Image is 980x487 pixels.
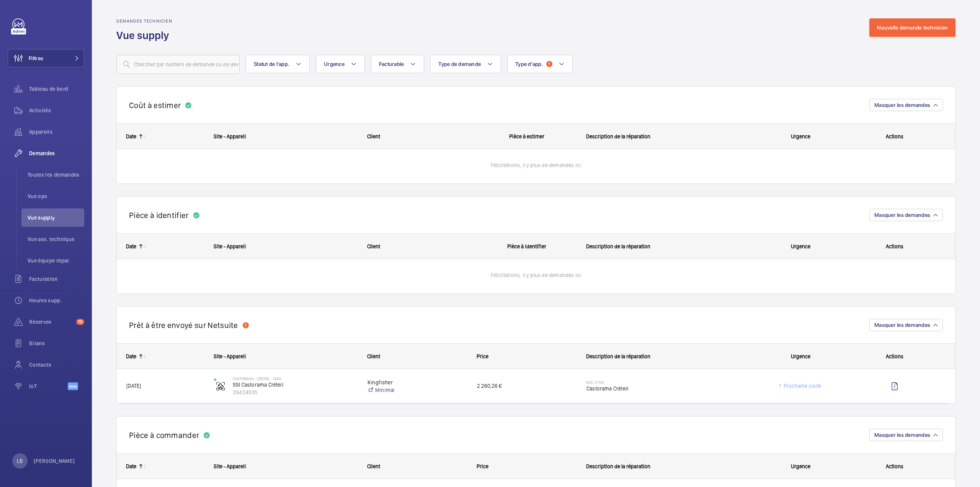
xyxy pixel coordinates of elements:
p: SSI Castorama Créteil [233,381,358,389]
span: 2 260,26 € [477,382,577,390]
span: Price [477,353,488,359]
span: Activités [29,107,84,114]
span: Vue équipe répar. [28,257,84,264]
div: Date [126,353,136,359]
button: Masquer les demandes [869,99,943,111]
button: Facturable [371,55,425,73]
span: Facturation [29,275,84,283]
span: Masquer les demandes [874,322,930,328]
span: Masquer les demandes [874,212,930,218]
button: Type de demande [430,55,501,73]
span: Actions [886,353,903,359]
button: Filtres [8,49,84,67]
span: Actions [886,243,903,249]
span: Toutes les demandes [28,171,84,179]
span: [DATE] [126,383,141,389]
span: Urgence [791,353,810,359]
p: Castorama - CRETEIL - 1440 [233,376,358,381]
span: Client [367,353,380,359]
p: 39424935 [233,389,358,396]
span: Client [367,243,380,249]
span: Pièce à estimer [509,133,544,139]
span: Prochaine visite [782,383,821,389]
span: Bilans [29,339,84,347]
span: Castorama Créteil [586,385,752,392]
span: Price [477,463,488,469]
span: Vue supply [28,214,84,221]
h2: Pièce à commander [129,430,199,440]
h2: Prêt à être envoyé sur Netsuite [129,320,238,330]
span: Beta [68,382,78,390]
span: Urgence [791,463,810,469]
img: fire_alarm.svg [216,382,225,391]
button: Masquer les demandes [869,429,943,441]
div: Date [126,133,136,139]
span: Urgence [324,61,345,67]
p: LB [17,457,23,465]
span: Filtres [29,54,43,62]
span: Site - Appareil [214,463,246,469]
span: Statut de l'app. [254,61,289,67]
span: 75 [76,319,84,325]
span: Urgence [791,133,810,139]
span: Urgence [791,243,810,249]
span: Masquer les demandes [874,102,930,108]
span: Description de la réparation [586,243,650,249]
input: Chercher par numéro de demande ou de devis [116,55,240,74]
span: Actions [886,463,903,469]
span: Appareils [29,128,84,136]
span: Pièce à identifier [507,243,546,249]
p: Kingfisher [367,379,467,386]
p: [PERSON_NAME] [34,457,75,465]
a: Minimal [367,386,467,394]
span: Vue ass. technique [28,235,84,243]
button: Urgence [316,55,365,73]
span: Description de la réparation [586,463,650,469]
button: Type d'app.1 [507,55,573,73]
span: Client [367,133,380,139]
h2: Pièce à identifier [129,210,189,220]
span: Contacts [29,361,84,369]
div: 1 [243,322,249,328]
span: Site - Appareil [214,243,246,249]
span: Type de demande [438,61,481,67]
span: Vue ops [28,192,84,200]
span: Description de la réparation [586,353,650,359]
div: Date [126,463,136,469]
span: 1 [546,61,552,67]
button: Masquer les demandes [869,319,943,331]
span: Heures supp. [29,297,84,304]
h2: Demandes technicien [116,18,174,24]
span: Réserves [29,318,73,326]
h1: Vue supply [116,28,174,43]
button: Statut de l'app. [246,55,310,73]
span: Description de la réparation [586,133,650,139]
span: Site - Appareil [214,353,246,359]
span: Client [367,463,380,469]
span: Tableau de bord [29,85,84,93]
span: Actions [886,133,903,139]
div: Press SPACE to select this row. [117,369,949,403]
span: Type d'app. [515,61,543,67]
span: Facturable [379,61,404,67]
div: Date [126,243,136,249]
span: Masquer les demandes [874,432,930,438]
button: Nouvelle demande technicien [869,18,955,37]
h2: R25-11750 [586,380,752,385]
span: Site - Appareil [214,133,246,139]
span: IoT [29,382,68,390]
h2: Coût à estimer [129,100,181,110]
button: Masquer les demandes [869,209,943,221]
span: Demandes [29,149,84,157]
